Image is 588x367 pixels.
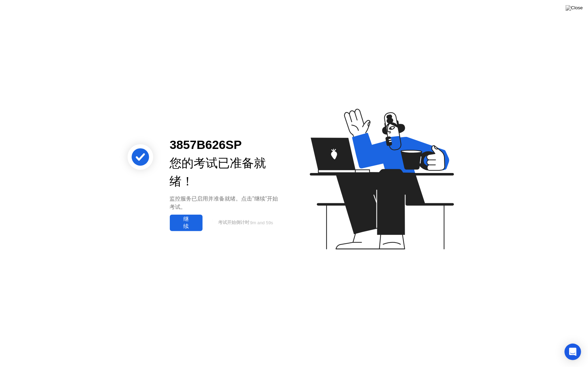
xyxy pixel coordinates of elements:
div: 继续 [172,216,200,230]
div: 监控服务已启用并准备就绪。点击”继续”开始考试。 [170,195,283,211]
div: 3857B626SP [170,136,283,154]
img: Close [566,5,583,11]
div: 您的考试已准备就绪！ [170,154,283,191]
div: Open Intercom Messenger [565,344,581,360]
button: 考试开始倒计时9m and 59s [206,216,283,229]
button: 继续 [170,215,203,231]
span: 9m and 59s [250,220,273,225]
